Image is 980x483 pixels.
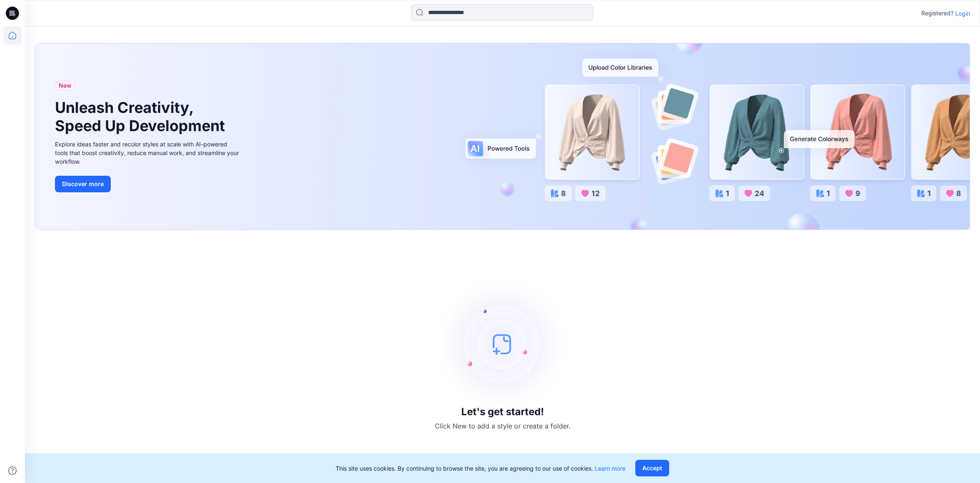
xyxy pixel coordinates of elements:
[336,464,625,473] p: This site uses cookies. By continuing to browse the site, you are agreeing to our use of cookies.
[595,465,625,472] a: Learn more
[441,282,565,406] img: empty-state-image.svg
[55,176,241,192] a: Discover more
[59,81,72,91] span: New
[55,99,229,134] h1: Unleash Creativity, Speed Up Development
[635,460,669,476] button: Accept
[921,8,954,18] p: Registered?
[955,9,970,18] p: Login
[55,176,111,192] button: Discover more
[461,406,544,418] h3: Let's get started!
[55,140,241,166] div: Explore ideas faster and recolor styles at scale with AI-powered tools that boost creativity, red...
[435,421,570,431] p: Click New to add a style or create a folder.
